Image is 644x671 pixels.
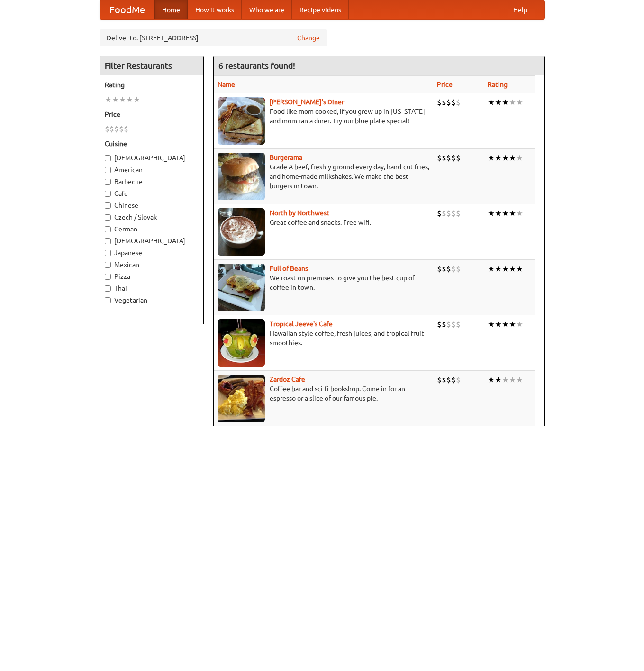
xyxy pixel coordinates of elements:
[105,214,111,221] input: Czech / Slovak
[105,155,111,161] input: [DEMOGRAPHIC_DATA]
[495,375,502,385] li: ★
[502,153,509,163] li: ★
[105,189,199,198] label: Cafe
[105,94,112,105] li: ★
[516,264,523,274] li: ★
[495,97,502,108] li: ★
[456,264,461,274] li: $
[509,319,516,330] li: ★
[446,208,451,219] li: $
[218,375,265,422] img: zardoz.jpg
[218,153,265,200] img: burgerama.jpg
[442,153,446,163] li: $
[451,208,456,219] li: $
[495,264,502,274] li: ★
[124,124,128,134] li: $
[105,124,109,134] li: $
[442,375,446,385] li: $
[488,375,495,385] li: ★
[437,375,442,385] li: $
[218,61,295,70] ng-pluralize: 6 restaurants found!
[218,264,265,311] img: beans.jpg
[105,262,111,268] input: Mexican
[502,375,509,385] li: ★
[456,208,461,219] li: $
[509,375,516,385] li: ★
[105,80,199,90] h5: Rating
[446,319,451,330] li: $
[105,202,111,209] input: Chinese
[105,295,199,305] label: Vegetarian
[437,264,442,274] li: $
[126,94,133,105] li: ★
[516,208,523,219] li: ★
[218,218,429,227] p: Great coffee and snacks. Free wifi.
[509,264,516,274] li: ★
[154,0,188,19] a: Home
[105,250,111,256] input: Japanese
[270,209,329,217] a: North by Northwest
[437,81,453,88] a: Price
[292,0,349,19] a: Recipe videos
[105,139,199,148] h5: Cuisine
[218,81,235,88] a: Name
[188,0,242,19] a: How it works
[242,0,292,19] a: Who we are
[105,272,199,281] label: Pizza
[218,107,429,126] p: Food like mom cooked, if you grew up in [US_STATE] and mom ran a diner. Try our blue plate special!
[270,265,308,272] a: Full of Beans
[100,0,154,19] a: FoodMe
[270,154,302,161] a: Burgerama
[446,97,451,108] li: $
[218,384,429,403] p: Coffee bar and sci-fi bookshop. Come in for an espresso or a slice of our famous pie.
[451,264,456,274] li: $
[218,319,265,367] img: jeeves.jpg
[105,191,111,197] input: Cafe
[488,81,508,88] a: Rating
[112,94,119,105] li: ★
[119,94,126,105] li: ★
[495,319,502,330] li: ★
[105,177,199,186] label: Barbecue
[456,319,461,330] li: $
[442,319,446,330] li: $
[509,153,516,163] li: ★
[133,94,140,105] li: ★
[437,319,442,330] li: $
[105,224,199,234] label: German
[442,264,446,274] li: $
[456,375,461,385] li: $
[105,165,199,175] label: American
[442,97,446,108] li: $
[446,264,451,274] li: $
[446,375,451,385] li: $
[502,208,509,219] li: ★
[516,153,523,163] li: ★
[488,153,495,163] li: ★
[488,319,495,330] li: ★
[270,376,305,383] b: Zardoz Cafe
[105,284,199,293] label: Thai
[270,320,333,328] a: Tropical Jeeve's Cafe
[456,153,461,163] li: $
[437,97,442,108] li: $
[105,260,199,269] label: Mexican
[119,124,124,134] li: $
[488,97,495,108] li: ★
[218,162,429,191] p: Grade A beef, freshly ground every day, hand-cut fries, and home-made milkshakes. We make the bes...
[437,208,442,219] li: $
[451,153,456,163] li: $
[270,98,344,106] a: [PERSON_NAME]'s Diner
[495,208,502,219] li: ★
[451,375,456,385] li: $
[488,208,495,219] li: ★
[218,273,429,292] p: We roast on premises to give you the best cup of coffee in town.
[105,285,111,292] input: Thai
[105,274,111,280] input: Pizza
[297,33,320,43] a: Change
[509,97,516,108] li: ★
